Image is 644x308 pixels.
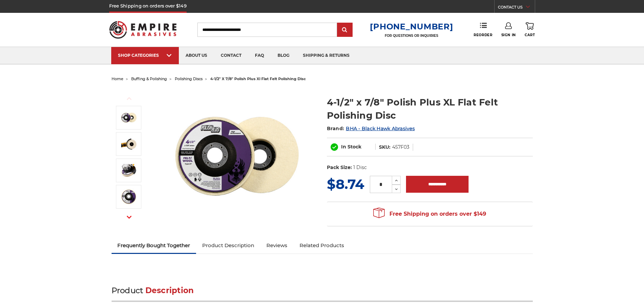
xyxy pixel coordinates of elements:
[370,22,453,31] a: [PHONE_NUMBER]
[296,47,356,64] a: shipping & returns
[370,33,453,38] p: FOR QUESTIONS OR INQUIRIES
[327,164,352,171] dt: Pack Size:
[379,144,390,151] dt: SKU:
[498,3,535,13] a: CONTACT US
[120,109,137,126] img: 4.5 inch extra thick felt disc
[373,207,486,221] span: Free Shipping on orders over $149
[341,144,361,150] span: In Stock
[120,188,137,205] img: 4.5 inch black hawk abrasives polish plus XL disc
[169,89,305,224] img: 4.5 inch extra thick felt disc
[118,53,172,58] div: SHOP CATEGORIES
[121,91,137,106] button: Previous
[525,33,535,37] span: Cart
[474,22,492,37] a: Reorder
[120,136,137,152] img: angle grinder polishing disc
[353,164,367,171] dd: 1 Disc
[248,47,271,64] a: faq
[112,286,143,295] span: Product
[175,76,202,81] a: polishing discs
[145,286,194,295] span: Description
[327,125,344,132] span: Brand:
[120,162,137,179] img: buffing disc angle grinder
[109,17,177,43] img: Empire Abrasives
[501,33,516,37] span: Sign In
[121,210,137,224] button: Next
[112,238,196,253] a: Frequently Bought Together
[210,76,306,81] span: 4-1/2" x 7/8" polish plus xl flat felt polishing disc
[293,238,350,253] a: Related Products
[131,76,167,81] a: buffing & polishing
[392,144,409,151] dd: 457F03
[474,33,492,37] span: Reorder
[112,76,123,81] a: home
[214,47,248,64] a: contact
[525,22,535,37] a: Cart
[196,238,260,253] a: Product Description
[271,47,296,64] a: blog
[260,238,293,253] a: Reviews
[338,23,352,37] input: Submit
[179,47,214,64] a: about us
[327,176,364,192] span: $8.74
[346,125,415,132] a: BHA - Black Hawk Abrasives
[327,96,533,122] h1: 4-1/2" x 7/8" Polish Plus XL Flat Felt Polishing Disc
